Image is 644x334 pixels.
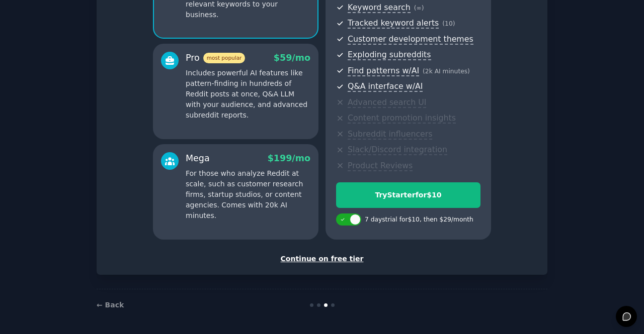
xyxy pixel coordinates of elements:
[348,145,447,155] span: Slack/Discord integration
[348,3,411,13] span: Keyword search
[186,152,210,165] div: Mega
[348,81,423,92] span: Q&A interface w/AI
[442,20,455,27] span: ( 10 )
[336,182,480,208] button: TryStarterfor$10
[97,301,124,309] a: ← Back
[348,113,456,124] span: Content promotion insights
[186,68,310,121] p: Includes powerful AI features like pattern-finding in hundreds of Reddit posts at once, Q&A LLM w...
[348,97,426,108] span: Advanced search UI
[274,53,310,63] span: $ 59 /mo
[414,5,424,12] span: ( ∞ )
[348,66,419,76] span: Find patterns w/AI
[337,190,480,200] div: Try Starter for $10
[186,52,245,64] div: Pro
[348,129,432,140] span: Subreddit influencers
[423,68,470,75] span: ( 2k AI minutes )
[365,215,473,225] div: 7 days trial for $10 , then $ 29 /month
[268,153,310,163] span: $ 199 /mo
[348,18,439,29] span: Tracked keyword alerts
[348,161,413,171] span: Product Reviews
[107,254,537,264] div: Continue on free tier
[348,34,473,45] span: Customer development themes
[186,168,310,221] p: For those who analyze Reddit at scale, such as customer research firms, startup studios, or conte...
[203,53,246,63] span: most popular
[348,50,431,60] span: Exploding subreddits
